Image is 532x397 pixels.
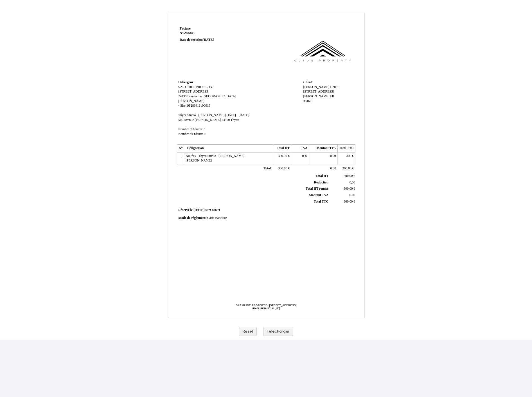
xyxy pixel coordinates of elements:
td: € [330,173,356,179]
button: Télécharger [263,327,293,336]
span: 1 [204,127,206,131]
th: Total TTC [337,145,355,152]
span: 0 [204,132,206,136]
span: Total HT remisé [306,187,328,190]
span: 300.00 [344,200,353,203]
span: Total: [263,167,272,170]
span: Hebergeur: [178,80,195,84]
img: logo [292,26,354,69]
th: N° [177,145,184,152]
td: € [273,165,291,173]
span: sur: [205,208,211,212]
span: SAS GUIDE PROPERTY [178,85,213,89]
span: Total TTC [314,200,328,203]
span: Thyez [231,118,239,122]
td: € [273,152,291,165]
span: Mode de règlement: [178,216,206,220]
span: Client: [303,80,313,84]
span: Réservé le [178,208,193,212]
span: 0.00 [330,167,336,170]
span: 6926841 [183,31,195,35]
td: 1 [177,152,184,165]
span: 300.00 [278,167,287,170]
span: 500 Avenue [PERSON_NAME] [178,118,221,122]
span: 0.00 [330,154,336,158]
span: - [178,104,179,107]
span: Thyez Studio · [PERSON_NAME] [178,113,224,117]
td: € [337,152,355,165]
span: SAS GUIDE PROPERTY - [STREET_ADDRESS] [236,304,296,307]
span: 300.00 [278,154,287,158]
span: [PERSON_NAME] [178,99,204,103]
strong: N° [180,31,247,35]
strong: Date de création [180,38,214,42]
span: 0,00 [350,181,355,184]
span: [GEOGRAPHIC_DATA] [202,95,236,98]
span: 74300 [222,118,230,122]
span: [STREET_ADDRESS] [303,90,334,93]
span: Dereli [330,85,338,89]
td: € [337,165,355,173]
span: Réduction [314,181,328,184]
td: € [330,186,356,192]
span: FR [330,95,334,98]
span: 0 [302,154,304,158]
span: [STREET_ADDRESS] [178,90,209,93]
span: [DATE] [203,38,214,42]
span: Bonneville [187,95,202,98]
span: [DATE] [193,208,204,212]
th: Total HT [273,145,291,152]
th: Montant TVA [309,145,337,152]
span: Nombre d'Adultes: [178,127,203,131]
span: Montant TVA [309,193,328,197]
span: 300.00 [344,174,353,178]
span: Nombre d'Enfants: [178,132,203,136]
button: Reset [239,327,257,336]
span: IBAN [FINANCIAL_ID] [253,307,280,310]
span: 38160 [303,99,311,103]
span: 300.00 [344,187,353,190]
th: Désignation [184,145,273,152]
span: Direct [212,208,220,212]
span: [DATE] - [DATE] [225,113,249,117]
span: Facture [180,27,191,30]
th: TVA [291,145,309,152]
span: [PERSON_NAME] [303,85,329,89]
span: 0.00 [350,193,355,197]
td: € [330,198,356,205]
span: 300 [346,154,351,158]
span: 74130 [178,95,186,98]
span: 300.00 [342,167,351,170]
span: Nuitées - Thyez Studio · [PERSON_NAME] - [PERSON_NAME] [186,154,246,163]
span: Carte Bancaire [207,216,227,220]
span: [PERSON_NAME] [303,95,329,98]
span: Total HT [316,174,328,178]
span: Siret 98286419100019 [180,104,210,107]
td: % [291,152,309,165]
